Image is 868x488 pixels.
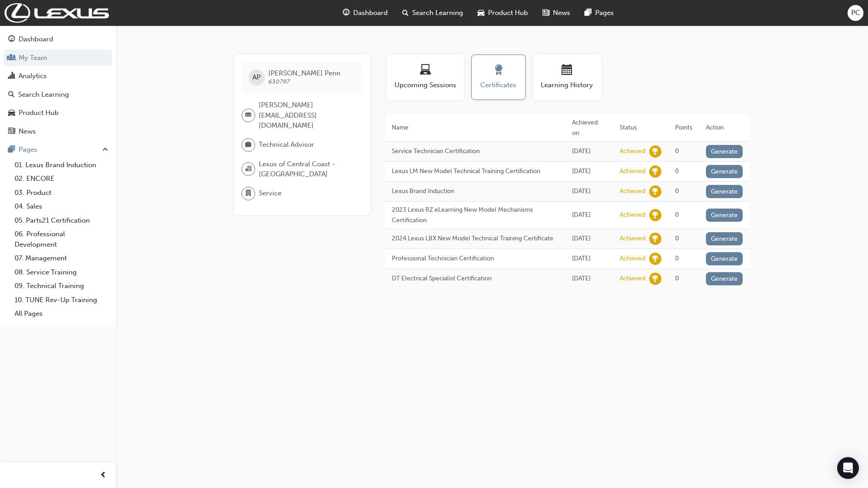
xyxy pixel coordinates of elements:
button: Certificates [471,55,526,100]
th: Achieved on [565,115,613,142]
span: 0 [675,234,679,242]
button: Generate [706,209,743,222]
span: learningRecordVerb_ACHIEVE-icon [649,253,661,265]
span: Lexus of Central Coast - [GEOGRAPHIC_DATA] [259,159,356,179]
div: Achieved [620,211,646,219]
span: pages-icon [585,7,592,19]
span: Dashboard [353,8,388,18]
button: Generate [706,145,743,158]
span: pages-icon [8,146,15,154]
a: pages-iconPages [577,4,621,22]
span: Thu Sep 11 2025 15:56:21 GMT+1000 (Australian Eastern Standard Time) [572,147,591,155]
span: search-icon [8,91,15,99]
a: guage-iconDashboard [335,4,395,22]
span: Service [259,188,281,199]
a: car-iconProduct Hub [470,4,535,22]
div: Pages [19,144,37,155]
span: learningRecordVerb_ACHIEVE-icon [649,145,661,158]
span: Search Learning [412,8,463,18]
a: 03. Product [11,186,112,200]
span: learningRecordVerb_ACHIEVE-icon [649,209,661,221]
a: 04. Sales [11,199,112,214]
a: All Pages [11,307,112,321]
div: News [19,126,36,137]
span: award-icon [493,65,504,77]
button: Generate [706,165,743,178]
div: Open Intercom Messenger [837,457,859,479]
span: [PERSON_NAME] Penn [268,69,340,77]
button: Generate [706,185,743,198]
span: PC [851,8,860,18]
button: Generate [706,232,743,245]
span: 0 [675,274,679,282]
span: 0 [675,187,679,195]
span: learningRecordVerb_ACHIEVE-icon [649,165,661,178]
button: Upcoming Sessions [387,55,464,100]
div: Achieved [620,234,646,243]
a: 06. Professional Development [11,227,112,251]
span: email-icon [245,110,252,121]
button: PC [848,5,863,21]
span: people-icon [8,54,15,62]
a: 02. ENCORE [11,172,112,186]
a: search-iconSearch Learning [395,4,470,22]
span: Certificates [478,80,518,90]
button: Pages [4,141,112,158]
span: guage-icon [8,35,15,44]
span: 0 [675,254,679,262]
th: Status [613,115,668,142]
div: Product Hub [19,108,59,118]
span: [PERSON_NAME][EMAIL_ADDRESS][DOMAIN_NAME] [259,100,356,131]
td: DT Electrical Specialist Certification [385,269,566,289]
span: search-icon [402,7,409,19]
span: learningRecordVerb_ACHIEVE-icon [649,185,661,198]
span: calendar-icon [562,65,572,77]
span: Wed Oct 16 2024 10:35:33 GMT+1100 (Australian Eastern Daylight Time) [572,211,591,219]
a: Search Learning [4,86,112,103]
span: guage-icon [343,7,350,19]
span: laptop-icon [420,65,431,77]
span: news-icon [8,128,15,136]
span: Upcoming Sessions [394,80,457,90]
span: AP [252,72,261,83]
span: 630797 [268,78,290,85]
span: Thu Jun 30 2022 00:00:00 GMT+1000 (Australian Eastern Standard Time) [572,254,591,262]
div: Achieved [620,167,646,176]
span: chart-icon [8,72,15,80]
span: Mon Sep 23 2024 15:25:01 GMT+1000 (Australian Eastern Standard Time) [572,234,591,242]
th: Points [668,115,699,142]
td: 2024 Lexus LBX New Model Technical Training Certificate [385,229,566,249]
span: News [553,8,570,18]
a: Product Hub [4,105,112,121]
button: Generate [706,252,743,265]
a: News [4,123,112,140]
span: Product Hub [488,8,528,18]
div: Achieved [620,274,646,283]
span: 0 [675,211,679,219]
div: Achieved [620,147,646,156]
span: learningRecordVerb_ACHIEVE-icon [649,233,661,245]
td: Lexus LM New Model Technical Training Certification [385,162,566,182]
td: Professional Technician Certification [385,249,566,269]
span: Learning History [540,80,594,90]
span: learningRecordVerb_ACHIEVE-icon [649,273,661,285]
span: Pages [595,8,614,18]
div: Dashboard [19,34,53,45]
button: Learning History [533,55,601,100]
img: Trak [5,3,109,23]
span: Tue Jun 24 2025 14:33:48 GMT+1000 (Australian Eastern Standard Time) [572,167,591,175]
td: Lexus Brand Induction [385,182,566,202]
div: Achieved [620,187,646,196]
a: Analytics [4,68,112,85]
span: Tue Jun 24 2025 14:14:02 GMT+1000 (Australian Eastern Standard Time) [572,187,591,195]
td: Service Technician Certification [385,142,566,162]
a: 05. Parts21 Certification [11,214,112,228]
div: Analytics [19,71,47,81]
a: 07. Management [11,251,112,265]
a: My Team [4,50,112,66]
th: Name [385,115,566,142]
span: prev-icon [100,470,107,481]
span: 0 [675,147,679,155]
